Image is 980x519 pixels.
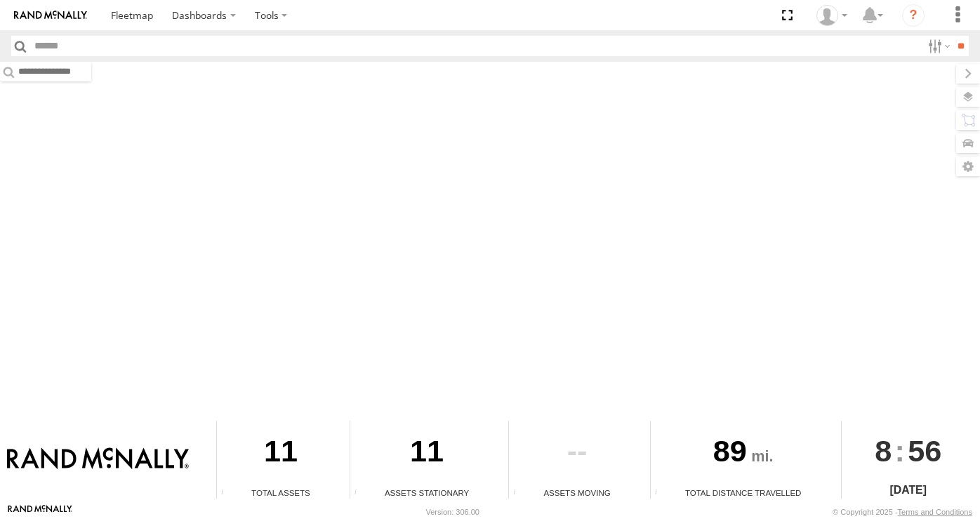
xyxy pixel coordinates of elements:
[426,508,479,516] div: Version: 306.00
[509,488,530,499] div: Total number of assets current in transit.
[651,487,836,499] div: Total Distance Travelled
[922,36,953,56] label: Search Filter Options
[902,4,925,27] i: ?
[350,487,503,499] div: Assets Stationary
[7,447,189,471] img: Rand McNally
[956,157,980,176] label: Map Settings
[217,487,345,499] div: Total Assets
[14,11,87,20] img: rand-logo.svg
[509,487,644,499] div: Assets Moving
[842,482,975,499] div: [DATE]
[875,421,892,481] span: 8
[651,488,672,499] div: Total distance travelled by all assets within specified date range and applied filters
[8,505,72,519] a: Visit our Website
[908,421,941,481] span: 56
[350,421,503,487] div: 11
[217,421,345,487] div: 11
[812,5,852,26] div: Valeo Dash
[651,421,836,487] div: 89
[833,508,972,516] div: © Copyright 2025 -
[898,508,972,516] a: Terms and Conditions
[217,488,238,499] div: Total number of Enabled Assets
[842,421,975,481] div: :
[350,488,371,499] div: Total number of assets current stationary.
